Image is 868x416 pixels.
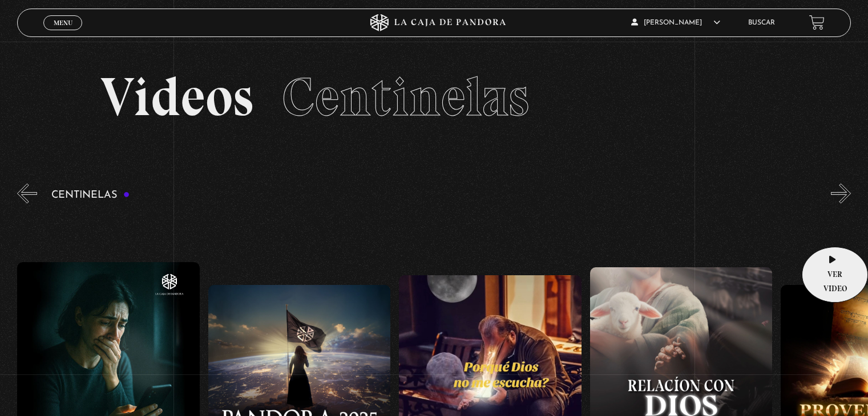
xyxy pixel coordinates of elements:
[748,19,775,26] a: Buscar
[100,70,767,124] h2: Videos
[831,183,851,203] button: Next
[50,28,76,36] span: Cerrar
[51,190,130,201] h3: Centinelas
[809,15,825,30] a: View your shopping cart
[631,19,720,26] span: [PERSON_NAME]
[54,19,72,26] span: Menu
[17,183,37,203] button: Previous
[282,64,529,129] span: Centinelas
